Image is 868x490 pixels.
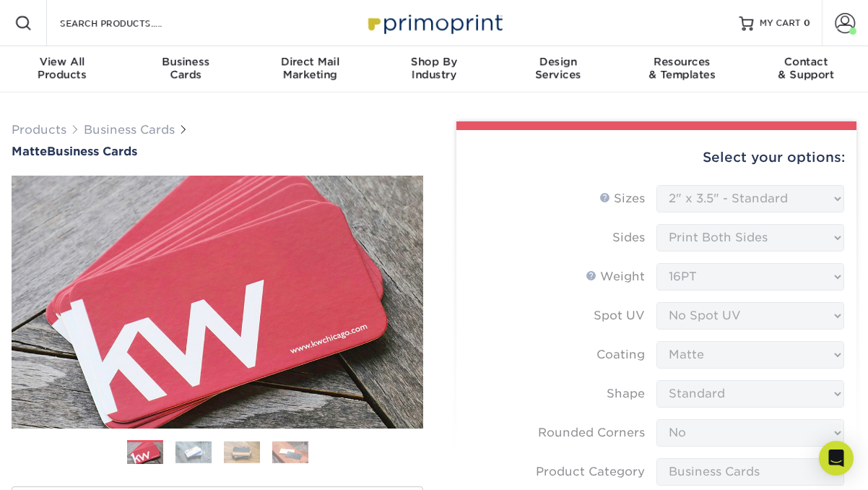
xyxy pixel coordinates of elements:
[12,123,66,137] a: Products
[372,55,496,68] span: Shop By
[496,46,620,93] a: DesignServices
[372,55,496,81] div: Industry
[496,55,620,81] div: Services
[124,46,248,93] a: BusinessCards
[804,18,810,28] span: 0
[620,55,745,81] div: & Templates
[372,46,496,93] a: Shop ByIndustry
[248,55,372,68] span: Direct Mail
[224,441,260,463] img: Business Cards 03
[620,55,745,68] span: Resources
[496,55,620,68] span: Design
[248,55,372,81] div: Marketing
[248,46,372,93] a: Direct MailMarketing
[744,55,868,81] div: & Support
[468,130,845,185] div: Select your options:
[620,46,745,93] a: Resources& Templates
[272,441,308,463] img: Business Cards 04
[175,441,212,463] img: Business Cards 02
[362,7,506,38] img: Primoprint
[12,145,47,158] span: Matte
[58,14,199,32] input: SEARCH PRODUCTS.....
[819,441,854,476] div: Open Intercom Messenger
[12,145,423,158] h1: Business Cards
[127,435,163,471] img: Business Cards 01
[744,55,868,68] span: Contact
[760,17,801,30] span: MY CART
[124,55,248,68] span: Business
[124,55,248,81] div: Cards
[744,46,868,93] a: Contact& Support
[12,145,423,158] a: MatteBusiness Cards
[84,123,175,137] a: Business Cards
